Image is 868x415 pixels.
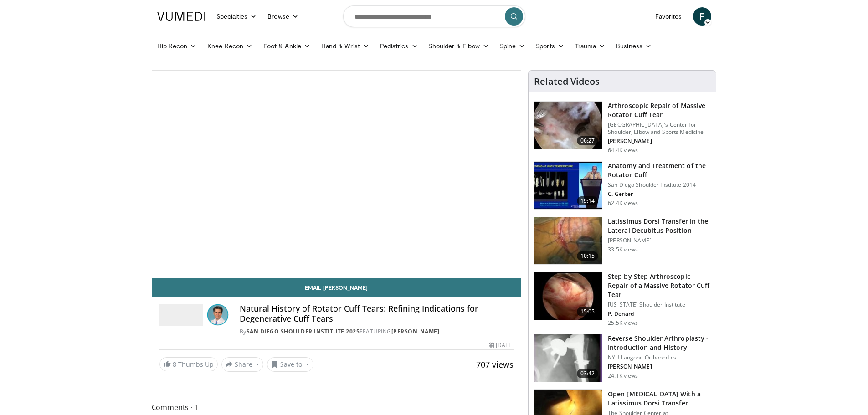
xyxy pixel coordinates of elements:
[650,7,688,26] a: Favorites
[375,37,423,55] a: Pediatrics
[391,328,440,335] a: [PERSON_NAME]
[476,359,514,370] span: 707 views
[534,101,710,154] a: 06:27 Arthroscopic Repair of Massive Rotator Cuff Tear [GEOGRAPHIC_DATA]'s Center for Shoulder, E...
[534,217,602,265] img: 38501_0000_3.png.150x105_q85_crop-smart_upscale.jpg
[608,138,710,145] p: [PERSON_NAME]
[152,71,521,278] video-js: Video Player
[159,304,203,326] img: San Diego Shoulder Institute 2025
[258,37,316,55] a: Foot & Ankle
[608,246,638,253] p: 33.5K views
[494,37,530,55] a: Spine
[152,278,521,297] a: Email [PERSON_NAME]
[152,37,202,55] a: Hip Recon
[534,161,710,210] a: 19:14 Anatomy and Treatment of the Rotator Cuff San Diego Shoulder Institute 2014 C. Gerber 62.4K...
[534,272,602,320] img: 7cd5bdb9-3b5e-40f2-a8f4-702d57719c06.150x105_q85_crop-smart_upscale.jpg
[608,217,710,235] h3: Latissimus Dorsi Transfer in the Lateral Decubitus Position
[221,357,264,372] button: Share
[577,196,599,205] span: 19:14
[570,37,611,55] a: Trauma
[608,237,710,244] p: [PERSON_NAME]
[608,334,710,352] h3: Reverse Shoulder Arthroplasty - Introduction and History
[577,136,599,145] span: 06:27
[262,7,304,26] a: Browse
[534,102,602,149] img: 281021_0002_1.png.150x105_q85_crop-smart_upscale.jpg
[693,7,711,26] a: F
[608,354,710,361] p: NYU Langone Orthopedics
[157,12,205,21] img: VuMedi Logo
[534,76,600,87] h4: Related Videos
[489,341,514,349] div: [DATE]
[577,251,599,261] span: 10:15
[608,389,710,408] h3: Open [MEDICAL_DATA] With a Latissimus Dorsi Transfer
[611,37,657,55] a: Business
[608,363,710,370] p: [PERSON_NAME]
[534,334,602,382] img: zucker_4.png.150x105_q85_crop-smart_upscale.jpg
[608,121,710,136] p: [GEOGRAPHIC_DATA]'s Center for Shoulder, Elbow and Sports Medicine
[240,328,514,336] div: By FEATURING
[316,37,375,55] a: Hand & Wrist
[608,272,710,299] h3: Step by Step Arthroscopic Repair of a Massive Rotator Cuff Tear
[530,37,570,55] a: Sports
[608,147,638,154] p: 64.4K views
[534,272,710,327] a: 15:05 Step by Step Arthroscopic Repair of a Massive Rotator Cuff Tear [US_STATE] Shoulder Institu...
[173,360,176,369] span: 8
[423,37,494,55] a: Shoulder & Elbow
[240,304,514,323] h4: Natural History of Rotator Cuff Tears: Refining Indications for Degenerative Cuff Tears
[577,307,599,316] span: 15:05
[534,217,710,265] a: 10:15 Latissimus Dorsi Transfer in the Lateral Decubitus Position [PERSON_NAME] 33.5K views
[152,401,522,413] span: Comments 1
[211,7,262,26] a: Specialties
[267,357,313,372] button: Save to
[608,319,638,327] p: 25.5K views
[247,328,360,335] a: San Diego Shoulder Institute 2025
[577,369,599,378] span: 03:42
[608,190,710,198] p: C. Gerber
[534,162,602,209] img: 58008271-3059-4eea-87a5-8726eb53a503.150x105_q85_crop-smart_upscale.jpg
[608,310,710,318] p: P. Denard
[534,334,710,382] a: 03:42 Reverse Shoulder Arthroplasty - Introduction and History NYU Langone Orthopedics [PERSON_NA...
[608,200,638,207] p: 62.4K views
[159,357,218,371] a: 8 Thumbs Up
[608,301,710,308] p: [US_STATE] Shoulder Institute
[608,181,710,189] p: San Diego Shoulder Institute 2014
[608,372,638,379] p: 24.1K views
[608,101,710,119] h3: Arthroscopic Repair of Massive Rotator Cuff Tear
[202,37,258,55] a: Knee Recon
[608,161,710,179] h3: Anatomy and Treatment of the Rotator Cuff
[343,5,525,27] input: Search topics, interventions
[207,304,229,326] img: Avatar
